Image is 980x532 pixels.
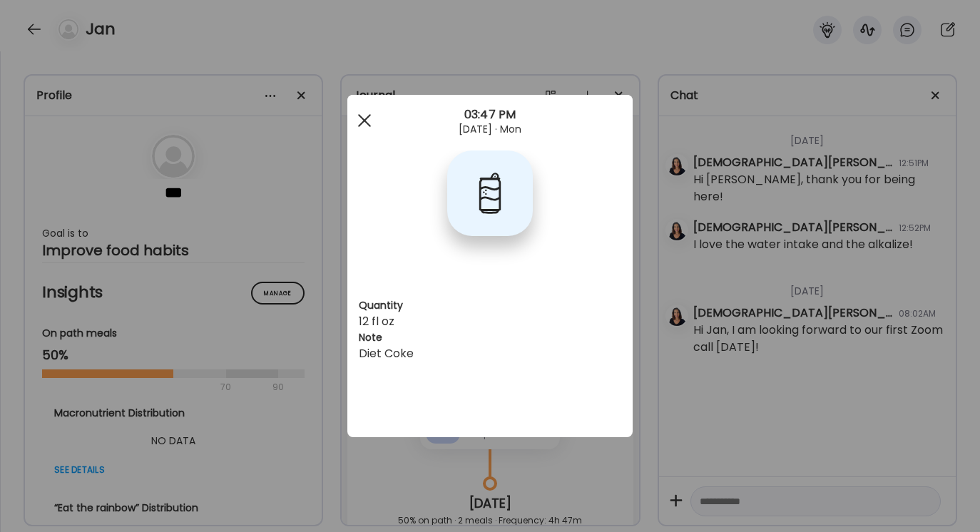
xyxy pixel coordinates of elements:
h3: Quantity [359,298,621,313]
h3: Note [359,330,621,345]
div: 12 fl oz [359,313,621,362]
div: [DATE] · Mon [347,123,633,135]
div: 03:47 PM [347,106,633,123]
div: Diet Coke [359,345,621,362]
